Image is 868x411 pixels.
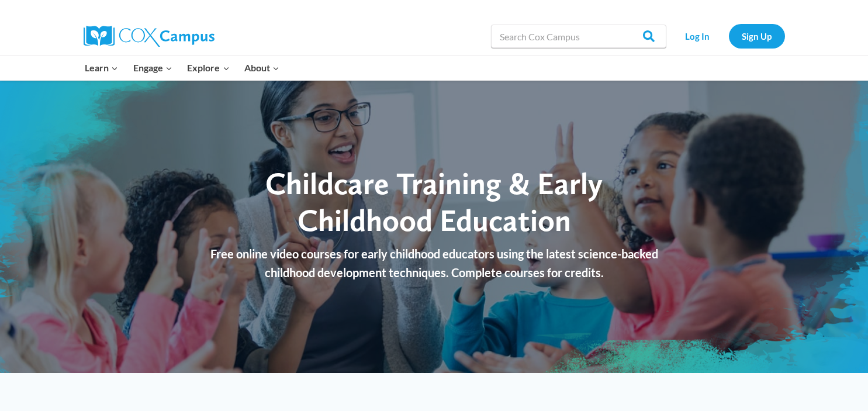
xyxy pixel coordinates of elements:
span: About [244,60,279,75]
nav: Primary Navigation [78,56,287,80]
span: Childcare Training & Early Childhood Education [265,165,603,238]
input: Search Cox Campus [491,25,666,48]
p: Free online video courses for early childhood educators using the latest science-backed childhood... [198,244,671,282]
img: Cox Campus [84,26,215,47]
span: Engage [133,60,172,75]
span: Explore [187,60,229,75]
a: Log In [672,24,723,48]
nav: Secondary Navigation [672,24,785,48]
span: Learn [85,60,118,75]
a: Sign Up [729,24,785,48]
